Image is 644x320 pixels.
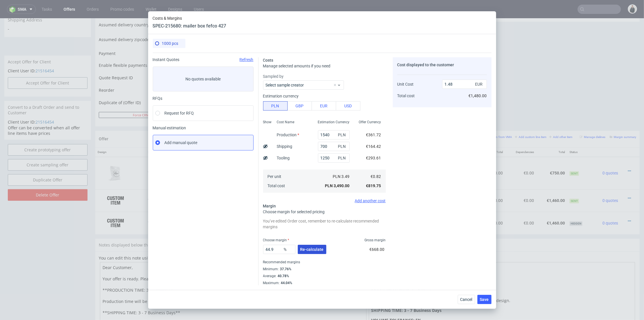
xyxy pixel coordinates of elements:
[173,173,431,191] div: Karton-Pak Cieszyn • Custom
[602,152,618,157] span: 0 quotes
[99,79,203,93] td: Duplicate of (Offer ID)
[8,8,88,13] span: -
[210,174,231,179] span: SPEC- 215680
[171,129,433,139] th: Name
[337,154,349,162] span: PLN
[263,259,386,266] div: Recommended margins
[536,138,567,171] td: €750.00
[263,279,386,285] div: Maximum :
[474,80,486,88] span: EUR
[283,245,294,253] span: %
[366,133,381,137] span: €361.72
[173,196,209,202] span: mailer box fefco 427
[452,171,474,193] td: €1.46
[204,31,359,39] button: Single payment (default)
[365,238,386,242] span: Gross margin
[549,117,572,120] small: Add other item
[8,101,88,106] p: Client User ID:
[452,193,474,216] td: €1.46
[366,156,381,160] span: €293.61
[173,186,196,190] span: Source:
[469,93,487,98] span: €1,480.00
[153,16,226,21] span: Costs & Margins
[148,180,162,184] strong: 769455
[327,93,359,100] input: Save
[8,141,88,152] a: Create sampling offer
[277,274,289,278] div: 40.78%
[268,174,282,179] span: Per unit
[101,141,130,168] img: 46778-bio-poly-mailer
[8,59,88,70] button: Accept Offer for Client
[263,58,273,62] span: Costs
[263,120,272,124] span: Show
[8,126,88,137] a: Create prototyping offer
[505,171,536,193] td: €0.00
[173,209,196,213] span: Source:
[277,120,295,124] span: Cost Name
[173,152,208,158] span: Sac de Polymail Bio
[580,117,605,120] small: Manage dielines
[8,171,88,182] input: Delete Offer
[268,183,285,188] span: Total cost
[433,129,452,139] th: Quant.
[99,15,203,30] td: Assumed delivery zipcode
[99,30,203,43] td: Payment
[165,140,198,146] span: Add manual quote
[263,238,289,242] label: Choose margin
[4,82,91,101] div: Convert to a Draft Order and send to Customer
[95,220,640,233] div: Notes displayed below the Offer
[370,247,385,252] span: €668.00
[279,267,292,271] div: 37.76%
[505,193,536,216] td: €0.00
[263,101,288,111] button: PLN
[474,193,505,216] td: €1,460.00
[263,64,331,68] span: Manage selected amounts if you need
[602,202,618,207] span: 0 quotes
[4,37,91,50] div: Accept Offer for Client
[153,96,254,101] div: RFQs
[366,144,381,149] span: €164.42
[337,142,349,150] span: PLN
[8,156,88,167] a: Duplicate Offer
[266,83,304,87] label: Select sample creator
[263,245,295,254] input: 0.00
[452,138,474,171] td: €0.75
[150,45,154,49] img: Hokodo
[569,180,579,185] span: Sent
[153,67,254,91] label: No quotes available
[433,171,452,193] td: 1000
[318,120,350,124] span: Estimation Currency
[477,295,492,304] button: Save
[263,198,386,203] div: Add another cost
[280,281,293,285] div: 44.04%
[185,209,196,213] a: CAPF-1
[36,101,54,106] a: 21516454
[185,186,196,190] a: CBFY-1
[148,152,162,157] strong: 767342
[101,175,130,189] img: ico-item-custom-a8f9c3db6a5631ce2f509e228e8b95abde266dc4376634de7b166047de09ff05.png
[474,138,505,171] td: €750.00
[337,131,349,139] span: PLN
[298,245,326,254] button: Re-calculate
[153,23,226,29] header: SPEC-215680: mailer box fefco 427
[602,180,618,184] span: 0 quotes
[447,117,474,120] small: Add PIM line item
[173,152,431,158] div: • Custom Cut • Mono Pantone, Two Sides • [GEOGRAPHIC_DATA] • No foil
[4,101,91,121] div: Offer can be converted when all offer line items have prices
[263,273,386,279] div: Average :
[397,93,415,98] span: Total cost
[165,110,194,116] span: Request for RFQ
[173,173,209,179] span: mailer box fefco 427
[336,101,360,111] button: USD
[480,297,489,301] span: Save
[210,197,231,201] span: SPEC- 214458
[359,120,381,124] span: Offer Currency
[318,153,350,163] input: 0.00
[99,68,203,79] td: Reorder
[208,80,355,88] input: Only numbers
[162,41,178,46] span: 1000 pcs
[99,93,194,100] button: Force CRM resync
[263,266,386,273] div: Minimum :
[474,129,505,139] th: Net Total
[505,129,536,139] th: Dependencies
